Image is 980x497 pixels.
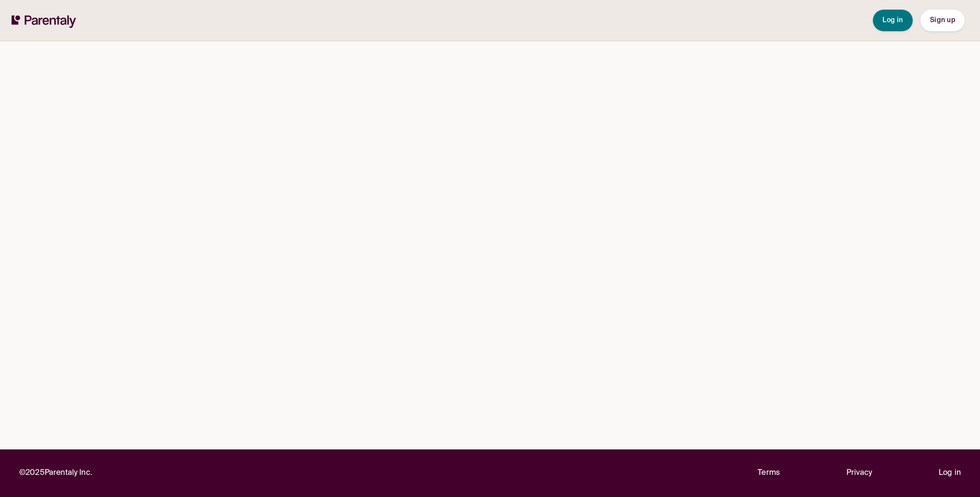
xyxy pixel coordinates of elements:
[758,467,780,480] a: Terms
[846,467,872,480] a: Privacy
[873,10,913,31] button: Log in
[930,17,955,24] span: Sign up
[19,467,92,480] p: © 2025 Parentaly Inc.
[939,467,961,480] a: Log in
[882,17,903,24] span: Log in
[920,10,965,31] button: Sign up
